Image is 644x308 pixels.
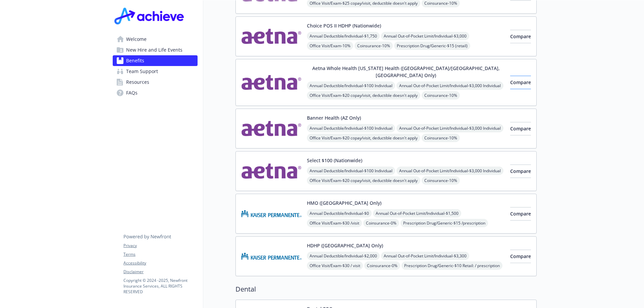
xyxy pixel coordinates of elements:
img: Kaiser Permanente Insurance Company carrier logo [241,199,302,228]
span: Office Visit/Exam - $30 /visit [307,219,362,227]
span: Welcome [126,34,147,45]
span: FAQs [126,87,138,98]
span: Annual Out-of-Pocket Limit/Individual - $3,000 Individual [396,124,503,132]
span: Prescription Drug/Generic - $15 /prescription [400,219,488,227]
span: Office Visit/Exam - $20 copay/visit, deductible doesn't apply [307,91,420,100]
img: Aetna Inc carrier logo [241,22,302,51]
span: Office Visit/Exam - $20 copay/visit, deductible doesn't apply [307,176,420,185]
button: Compare [510,76,531,89]
span: Annual Out-of-Pocket Limit/Individual - $3,000 Individual [396,81,503,90]
span: Coinsurance - 10% [355,42,393,50]
span: Annual Out-of-Pocket Limit/Individual - $3,000 Individual [396,167,503,175]
button: Compare [510,207,531,221]
a: Welcome [113,34,198,45]
button: Banner Health (AZ Only) [307,114,361,121]
button: Compare [510,30,531,43]
p: Copyright © 2024 - 2025 , Newfront Insurance Services, ALL RIGHTS RESERVED [123,278,197,295]
button: Select $100 (Nationwide) [307,157,362,164]
span: Prescription Drug/Generic - $10 Retail: / prescription [401,261,502,270]
button: Compare [510,122,531,135]
span: New Hire and Life Events [126,45,182,55]
button: Compare [510,165,531,178]
button: HMO ([GEOGRAPHIC_DATA] Only) [307,199,381,206]
span: Office Visit/Exam - 10% [307,42,353,50]
a: Benefits [113,55,198,66]
span: Annual Out-of-Pocket Limit/Individual - $3,000 [381,32,469,40]
span: Annual Out-of-Pocket Limit/Individual - $3,300 [381,252,469,260]
button: Aetna Whole Health [US_STATE] Health ([GEOGRAPHIC_DATA]/[GEOGRAPHIC_DATA], [GEOGRAPHIC_DATA] Only) [307,65,505,79]
button: Choice POS II HDHP (Nationwide) [307,22,381,29]
span: Annual Deductible/Individual - $0 [307,209,372,218]
span: Annual Deductible/Individual - $100 Individual [307,124,395,132]
a: Team Support [113,66,198,77]
h2: Dental [235,284,537,294]
span: Prescription Drug/Generic - $15 (retail) [394,42,470,50]
span: Annual Deductible/Individual - $2,000 [307,252,380,260]
a: Accessibility [123,260,197,266]
img: Aetna Inc carrier logo [241,157,302,185]
span: Compare [510,125,531,132]
span: Compare [510,253,531,259]
span: Office Visit/Exam - $20 copay/visit, deductible doesn't apply [307,134,420,142]
a: FAQs [113,87,198,98]
span: Annual Deductible/Individual - $100 Individual [307,167,395,175]
span: Compare [510,33,531,40]
span: Coinsurance - 10% [422,91,460,100]
span: Annual Out-of-Pocket Limit/Individual - $1,500 [373,209,461,218]
span: Benefits [126,55,144,66]
img: Kaiser Permanente Insurance Company carrier logo [241,242,302,270]
a: Terms [123,251,197,257]
img: Aetna Inc carrier logo [241,114,302,143]
span: Compare [510,168,531,174]
a: Resources [113,77,198,87]
button: HDHP ([GEOGRAPHIC_DATA] Only) [307,242,383,249]
span: Annual Deductible/Individual - $100 Individual [307,81,395,90]
span: Resources [126,77,149,87]
span: Team Support [126,66,158,77]
img: Aetna Inc carrier logo [241,65,302,100]
span: Compare [510,79,531,85]
span: Coinsurance - 10% [422,176,460,185]
button: Compare [510,250,531,263]
span: Coinsurance - 0% [363,219,399,227]
a: Privacy [123,243,197,249]
a: New Hire and Life Events [113,45,198,55]
a: Disclaimer [123,269,197,275]
span: Annual Deductible/Individual - $1,750 [307,32,380,40]
span: Coinsurance - 0% [364,261,400,270]
span: Coinsurance - 10% [422,134,460,142]
span: Office Visit/Exam - $30 / visit [307,261,363,270]
span: Compare [510,210,531,217]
